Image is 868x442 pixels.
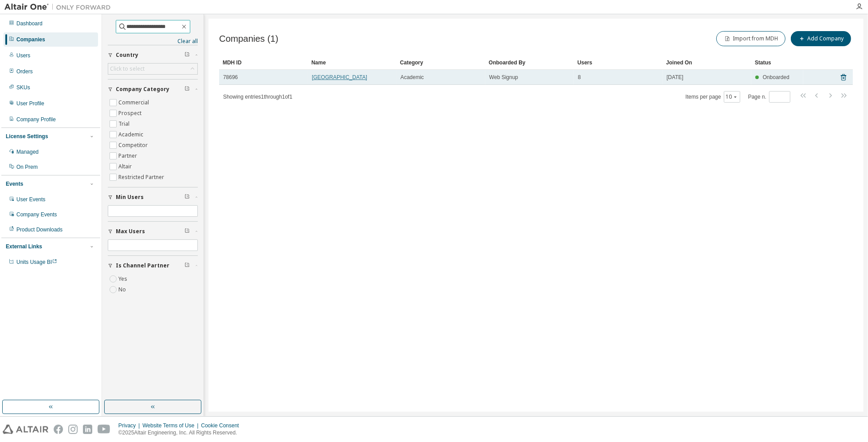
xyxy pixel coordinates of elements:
[312,74,367,80] a: [GEOGRAPHIC_DATA]
[3,425,48,434] img: altair_logo.svg
[108,222,198,241] button: Max Users
[4,3,115,12] img: Altair One
[142,422,201,429] div: Website Terms of Use
[118,108,143,119] label: Prospect
[16,148,39,155] div: Managed
[118,429,244,437] p: © 2025 Altair Engineering, Inc. All Rights Reserved.
[16,36,45,43] div: Companies
[83,425,92,434] img: linkedin.svg
[68,425,78,434] img: instagram.svg
[118,422,142,429] div: Privacy
[118,97,151,108] label: Commercial
[16,84,30,91] div: SKUs
[118,151,139,161] label: Partner
[118,274,129,284] label: Yes
[118,129,145,140] label: Academic
[6,133,48,140] div: License Settings
[108,256,198,275] button: Is Channel Partner
[185,262,190,269] span: Clear filter
[116,52,138,59] span: Country
[16,100,44,107] div: User Profile
[16,196,45,203] div: User Events
[763,74,789,80] span: Onboarded
[201,422,244,429] div: Cookie Consent
[16,52,30,59] div: Users
[108,64,197,74] div: Click to select
[219,34,279,44] span: Companies (1)
[116,194,144,201] span: Min Users
[401,74,424,81] span: Academic
[108,187,198,207] button: Min Users
[726,93,738,100] button: 10
[223,56,304,70] div: MDH ID
[667,74,683,81] span: [DATE]
[118,161,134,172] label: Altair
[16,226,63,233] div: Product Downloads
[185,86,190,93] span: Clear filter
[716,31,786,46] button: Import from MDH
[6,243,42,250] div: External Links
[118,140,149,151] label: Competitor
[489,56,570,70] div: Onboarded By
[748,91,790,103] span: Page n.
[118,284,128,295] label: No
[400,56,482,70] div: Category
[16,163,38,171] div: On Prem
[108,45,198,65] button: Country
[185,194,190,201] span: Clear filter
[16,68,33,75] div: Orders
[110,65,145,72] div: Click to select
[577,56,659,70] div: Users
[116,86,169,93] span: Company Category
[108,38,198,45] a: Clear all
[16,211,57,218] div: Company Events
[118,172,166,183] label: Restricted Partner
[118,119,131,129] label: Trial
[311,56,393,70] div: Name
[16,20,43,27] div: Dashboard
[54,425,63,434] img: facebook.svg
[185,52,190,59] span: Clear filter
[223,94,292,100] span: Showing entries 1 through 1 of 1
[755,56,800,70] div: Status
[108,80,198,99] button: Company Category
[116,228,145,235] span: Max Users
[686,91,740,103] span: Items per page
[489,74,518,81] span: Web Signup
[6,180,23,187] div: Events
[16,259,57,265] span: Units Usage BI
[791,31,851,46] button: Add Company
[578,74,581,81] span: 8
[223,74,238,81] span: 78696
[98,425,110,434] img: youtube.svg
[16,116,56,123] div: Company Profile
[666,56,748,70] div: Joined On
[185,228,190,235] span: Clear filter
[116,262,169,269] span: Is Channel Partner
